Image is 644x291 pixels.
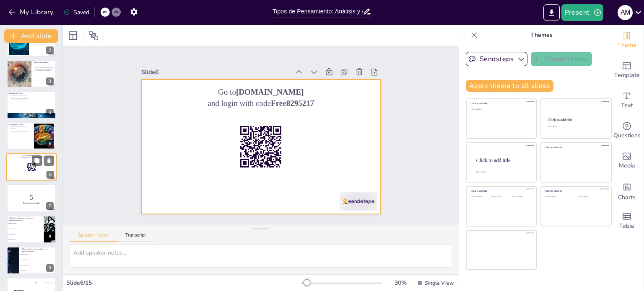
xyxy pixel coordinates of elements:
span: Pensamiento crítico [8,239,43,240]
button: Sendsteps [466,52,527,66]
div: 9 [7,247,56,274]
div: Add ready made slides [610,55,644,85]
div: Click to add body [476,171,529,173]
button: Duplicate Slide [32,155,42,165]
div: 7 [46,202,54,210]
span: Ideas convencionales [21,254,56,255]
div: Click to add text [471,108,531,111]
div: Add charts and graphs [610,176,644,206]
button: Transcript [117,232,154,242]
span: Single View [425,280,454,286]
button: Delete Slide [44,155,54,165]
div: 4 [7,91,56,118]
div: Click to add text [548,126,603,128]
span: Text [621,101,633,110]
p: and login with code [161,76,374,132]
div: Click to add text [545,196,572,198]
div: Click to add text [512,196,531,198]
div: Click to add text [578,196,605,198]
button: Create theme [531,52,592,66]
div: Add text boxes [610,85,644,116]
p: ¿Cuál de los siguientes es un tipo de pensamiento crítico? [9,217,42,221]
p: La reflexión mejora el aprendizaje. [34,70,54,71]
span: Table [619,221,634,231]
div: 6 [6,153,57,181]
div: 5 [46,140,54,147]
p: and login with code [9,157,54,159]
div: Get real-time input from your audience [610,116,644,146]
p: Permite abordar problemas de manera única. [9,132,31,134]
button: A M [618,4,633,21]
p: [PERSON_NAME] a identificar sesgos. [9,98,54,99]
strong: [DOMAIN_NAME] [26,155,40,156]
button: Speaker Notes [70,232,117,242]
p: Existen varios tipos de pensamiento. [34,65,54,67]
span: Questions [613,131,641,140]
div: Add images, graphics, shapes or video [610,146,644,176]
div: Add a table [610,206,644,236]
div: 2 [7,28,56,56]
div: 9 [46,264,54,272]
span: Position [88,31,99,41]
div: 4 [46,109,54,116]
p: ¿El pensamiento creativo se basa en la generación de qué? [21,248,54,252]
p: El pensamiento crítico es fundamental. [34,68,54,70]
strong: Free8295217 [276,102,320,119]
strong: ¡Prepárense para el quiz! [23,202,40,204]
div: 7 [7,184,56,212]
p: Permite tomar decisiones informadas. [9,96,54,98]
button: Apply theme to all slides [466,80,553,92]
div: Slide 6 [156,45,303,83]
p: Go to [163,65,376,121]
div: Click to add title [548,118,604,122]
p: Go to [9,155,54,157]
span: Template [614,71,640,80]
button: Present [561,4,603,21]
p: El pensamiento creativo genera ideas novedosas. [9,126,31,129]
span: Conclusiones rápidas [21,265,56,265]
div: Click to add title [471,190,531,193]
div: 8 [7,216,56,243]
div: Saved [63,8,89,16]
span: Soluciones innovadoras [21,259,56,260]
div: Layout [66,29,80,42]
div: 6 [47,171,54,178]
button: Add slide [4,29,58,43]
span: Theme [617,41,636,50]
div: Click to add text [491,196,510,198]
div: A M [618,5,633,20]
div: Click to add title [476,157,530,163]
div: 30 % [390,279,410,287]
div: Click to add text [471,196,490,198]
p: Tipos de Pensamiento [34,61,54,64]
p: Es esencial para la innovación. [9,129,31,131]
div: Click to add title [545,190,605,193]
p: Técnicas como el brainstorming son útiles. [9,130,31,132]
div: 2 [46,46,54,54]
p: Pensamiento Creativo [9,124,31,126]
div: Click to add title [471,102,531,105]
button: My Library [6,5,57,19]
span: Media [619,161,635,170]
p: Cada tipo tiene aplicaciones específicas. [34,67,54,68]
div: Slide 6 / 15 [66,279,301,287]
div: 100 [31,278,56,287]
p: 5 [9,193,54,202]
strong: [DOMAIN_NAME] [244,83,313,106]
span: Análisis crítico [21,270,56,271]
div: 8 [46,233,54,241]
p: Fomenta el razonamiento lógico. [9,99,54,101]
span: Pensamiento reflexivo [8,223,43,224]
div: Change the overall theme [610,25,644,55]
div: 3 [46,77,54,85]
input: Insert title [273,5,363,18]
div: 5 [7,122,56,150]
p: El pensamiento crítico es evaluativo. [9,95,54,96]
p: Themes [481,25,602,45]
p: Pensamiento Crítico [9,92,54,95]
div: 3 [7,60,56,88]
span: Pensamiento analítico [8,234,43,234]
button: Export to PowerPoint [543,4,560,21]
div: Click to add title [545,146,605,149]
p: La práctica del pensamiento puede ser diversa. [31,43,54,45]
